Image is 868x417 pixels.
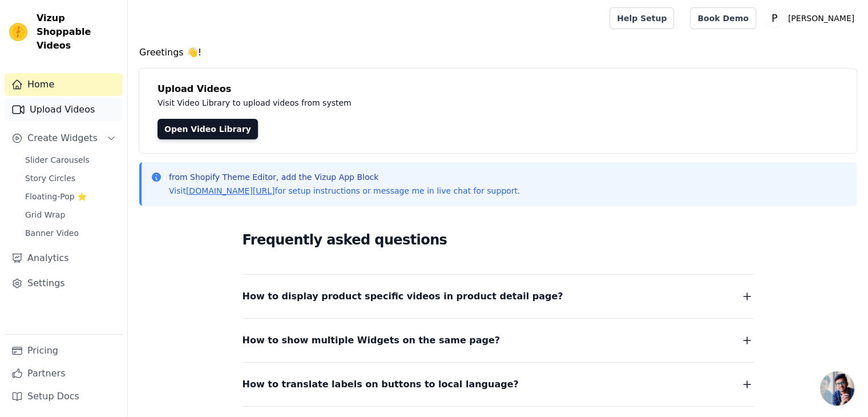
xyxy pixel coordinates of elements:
span: How to show multiple Widgets on the same page? [243,332,500,348]
a: Partners [5,362,123,385]
h4: Upload Videos [158,82,838,96]
button: Create Widgets [5,127,123,150]
a: Story Circles [18,170,123,186]
button: P [PERSON_NAME] [765,8,859,29]
a: Settings [5,272,123,295]
a: Slider Carousels [18,152,123,168]
a: Pricing [5,339,123,362]
a: Open Video Library [158,119,258,139]
span: Banner Video [25,227,79,239]
button: How to translate labels on buttons to local language? [243,376,754,392]
a: Analytics [5,247,123,270]
img: Vizup [9,23,27,41]
span: How to translate labels on buttons to local language? [243,376,519,392]
button: How to show multiple Widgets on the same page? [243,332,754,348]
button: How to display product specific videos in product detail page? [243,288,754,304]
span: Floating-Pop ⭐ [25,191,87,202]
p: from Shopify Theme Editor, add the Vizup App Block [169,171,520,183]
p: [PERSON_NAME] [784,8,859,29]
span: How to display product specific videos in product detail page? [243,288,563,304]
span: Grid Wrap [25,209,65,220]
a: Home [5,73,123,96]
a: Book Demo [690,7,756,29]
h2: Frequently asked questions [243,228,754,251]
h4: Greetings 👋! [139,46,857,59]
a: Setup Docs [5,385,123,408]
a: Banner Video [18,225,123,241]
a: Open chat [820,371,854,406]
p: Visit for setup instructions or message me in live chat for support. [169,185,520,197]
a: Help Setup [609,7,674,29]
a: Floating-Pop ⭐ [18,189,123,205]
text: P [771,13,777,24]
p: Visit Video Library to upload videos from system [158,96,669,110]
a: Grid Wrap [18,207,123,223]
a: Upload Videos [5,98,123,121]
span: Slider Carousels [25,154,90,166]
a: [DOMAIN_NAME][URL] [186,186,275,195]
span: Story Circles [25,173,75,184]
span: Create Widgets [27,131,98,145]
span: Vizup Shoppable Videos [37,11,118,53]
